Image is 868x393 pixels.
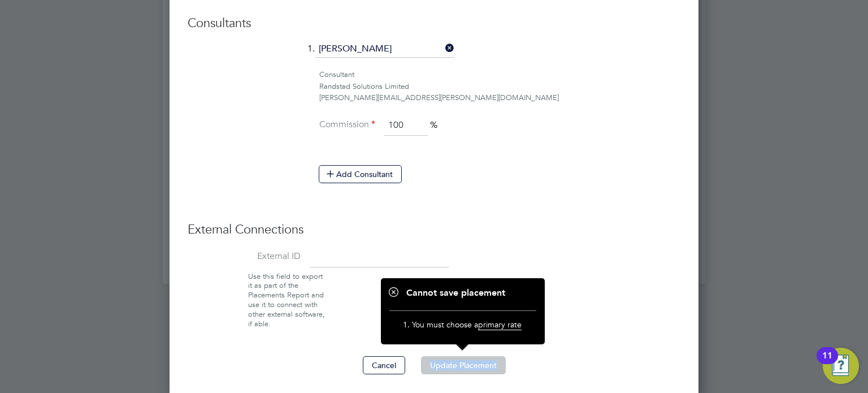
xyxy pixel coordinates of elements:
[188,41,680,69] li: 1.
[248,271,325,329] span: Use this field to export it as part of the Placements Report and use it to connect with other ext...
[319,92,680,104] div: [PERSON_NAME][EMAIL_ADDRESS][PERSON_NAME][DOMAIN_NAME]
[188,251,301,262] label: External ID
[188,15,680,32] h3: Consultants
[319,81,680,93] div: Randstad Solutions Limited
[412,319,525,335] li: You must choose a
[822,356,832,370] div: 11
[319,165,402,183] button: Add Consultant
[478,319,522,330] span: primary rate
[188,222,680,238] h3: External Connections
[823,348,859,384] button: Open Resource Center, 11 new notifications
[363,356,405,374] button: Cancel
[319,69,680,81] div: Consultant
[430,119,437,131] span: %
[421,356,506,374] button: Update Placement
[389,287,536,299] h1: Cannot save placement
[315,41,454,58] input: Search for...
[319,119,375,131] label: Commission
